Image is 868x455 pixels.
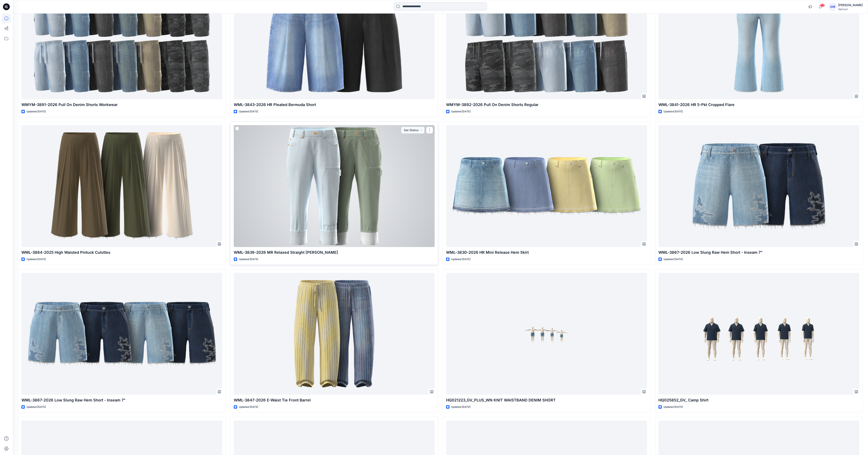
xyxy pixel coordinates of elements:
[239,405,258,409] p: Updated [DATE]
[658,102,859,108] p: WML-3841-2026 HR 5-Pkt Cropped Flare
[658,273,859,394] a: HQ025852_GV_ Camp Shirt
[664,109,683,114] p: Updated [DATE]
[21,250,222,255] p: WML-3884-2025 High Waisted Pintuck Culottes
[26,405,46,409] p: Updated [DATE]
[451,109,470,114] p: Updated [DATE]
[446,250,647,255] p: WML-3830-2026 HR Mini Release Hem Skirt
[446,102,647,108] p: WMYM-3892-2026 Pull On Denim Shorts Regular
[451,257,470,262] p: Updated [DATE]
[664,257,683,262] p: Updated [DATE]
[234,250,435,255] p: WML-3839-2026 MR Relaxed Straight [PERSON_NAME]
[838,8,863,11] div: Walmart
[234,125,435,247] a: WML-3839-2026 MR Relaxed Straight Carpenter
[21,102,222,108] p: WMYM-3891-2026 Pull On Denim Shorts Workwear
[239,257,258,262] p: Updated [DATE]
[658,125,859,247] a: WML-3867-2026 Low Slung Raw Hem Short - Inseam 7"
[234,273,435,394] a: WML-3847-2026 E-Waist Tie Front Barrel
[829,3,836,11] div: GM
[234,397,435,403] p: WML-3847-2026 E-Waist Tie Front Barrel
[26,257,46,262] p: Updated [DATE]
[239,109,258,114] p: Updated [DATE]
[658,397,859,403] p: HQ025852_GV_ Camp Shirt
[26,109,46,114] p: Updated [DATE]
[838,3,863,8] div: [PERSON_NAME]
[21,125,222,247] a: WML-3884-2025 High Waisted Pintuck Culottes
[446,125,647,247] a: WML-3830-2026 HR Mini Release Hem Skirt
[658,250,859,255] p: WML-3867-2026 Low Slung Raw Hem Short - Inseam 7"
[21,273,222,394] a: WML-3867-2026 Low Slung Raw Hem Short - Inseam 7"
[21,397,222,403] p: WML-3867-2026 Low Slung Raw Hem Short - Inseam 7"
[446,397,647,403] p: HQ021223_GV_PLUS_WN KNIT WAISTBAND DENIM SHORT
[234,102,435,108] p: WML-3843-2026 HR Pleated Bermuda Short
[446,273,647,394] a: HQ021223_GV_PLUS_WN KNIT WAISTBAND DENIM SHORT
[451,405,470,409] p: Updated [DATE]
[664,405,683,409] p: Updated [DATE]
[820,4,825,7] span: 72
